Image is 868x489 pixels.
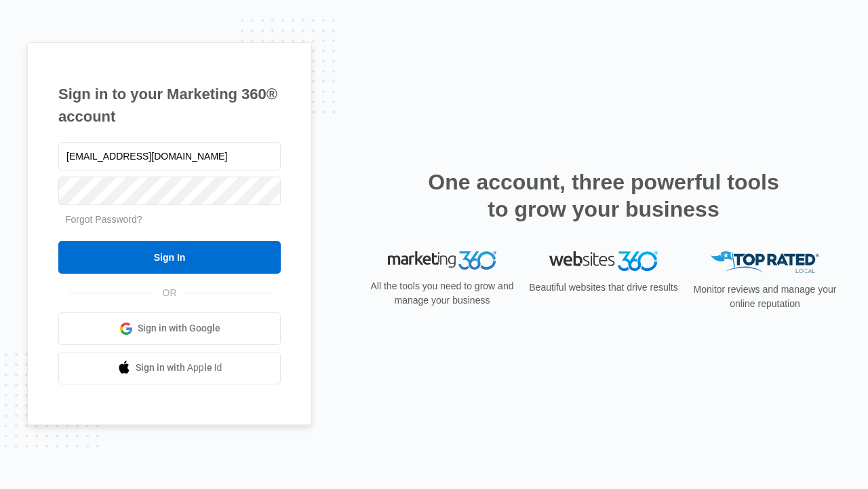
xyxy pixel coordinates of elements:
[549,251,658,271] img: Websites 360
[58,241,281,274] input: Sign In
[58,352,281,384] a: Sign in with Apple Id
[138,321,220,336] span: Sign in with Google
[153,286,186,300] span: OR
[58,312,281,345] a: Sign in with Google
[528,280,679,295] p: Beautiful websites that drive results
[65,214,142,225] a: Forgot Password?
[388,251,496,270] img: Marketing 360
[711,251,819,274] img: Top Rated Local
[58,142,281,170] input: Email
[136,361,222,375] span: Sign in with Apple Id
[689,283,841,311] p: Monitor reviews and manage your online reputation
[366,279,518,308] p: All the tools you need to grow and manage your business
[58,83,281,128] h1: Sign in to your Marketing 360® account
[424,168,783,223] h2: One account, three powerful tools to grow your business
